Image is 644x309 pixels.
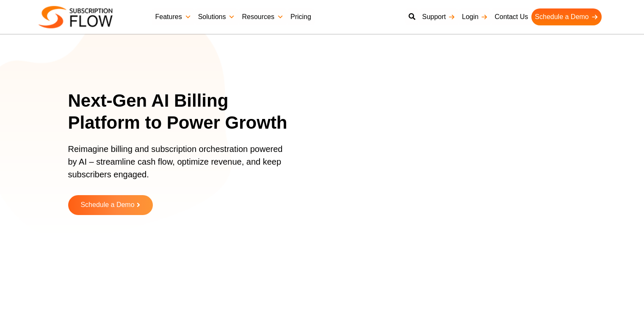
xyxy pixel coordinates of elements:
a: Support [419,8,459,25]
a: Resources [238,8,287,25]
h1: Next-Gen AI Billing Platform to Power Growth [68,90,299,134]
a: Schedule a Demo [531,8,601,25]
img: Subscriptionflow [39,6,113,28]
a: Solutions [195,8,239,25]
a: Features [152,8,195,25]
span: Schedule a Demo [80,201,134,209]
p: Reimagine billing and subscription orchestration powered by AI – streamline cash flow, optimize r... [68,143,288,189]
a: Pricing [287,8,315,25]
a: Contact Us [491,8,531,25]
a: Login [459,8,491,25]
a: Schedule a Demo [68,195,153,215]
